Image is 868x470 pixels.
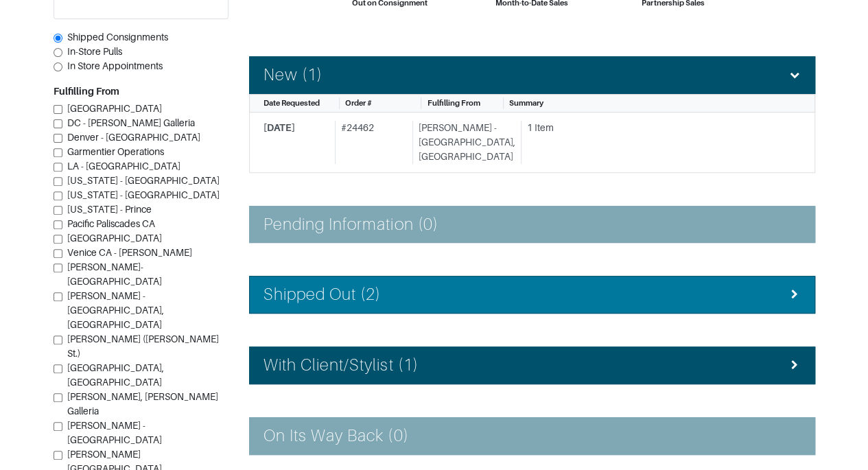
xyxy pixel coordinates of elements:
h4: Shipped Out (2) [263,285,382,305]
span: Venice CA - [PERSON_NAME] [67,247,192,258]
input: [GEOGRAPHIC_DATA], [GEOGRAPHIC_DATA] [54,364,62,373]
input: LA - [GEOGRAPHIC_DATA] [54,163,62,172]
span: LA - [GEOGRAPHIC_DATA] [67,161,180,172]
span: DC - [PERSON_NAME] Galleria [67,117,195,128]
input: [US_STATE] - [GEOGRAPHIC_DATA] [54,177,62,186]
span: Date Requested [263,99,320,107]
h4: With Client/Stylist (1) [263,355,419,375]
input: [GEOGRAPHIC_DATA] [54,105,62,114]
span: Order # [345,99,372,107]
span: Summary [509,99,543,107]
span: [PERSON_NAME] ([PERSON_NAME] St.) [67,333,219,359]
h4: New (1) [263,65,322,85]
input: [PERSON_NAME] ([PERSON_NAME] St.) [54,336,62,344]
span: [GEOGRAPHIC_DATA] [67,233,162,244]
input: [PERSON_NAME], [PERSON_NAME] Galleria [54,393,62,402]
span: [GEOGRAPHIC_DATA], [GEOGRAPHIC_DATA] [67,362,164,388]
input: In-Store Pulls [54,48,62,57]
input: Denver - [GEOGRAPHIC_DATA] [54,134,62,143]
span: Pacific Paliscades CA [67,218,155,229]
span: Garmentier Operations [67,146,164,157]
input: Venice CA - [PERSON_NAME] [54,249,62,258]
span: [GEOGRAPHIC_DATA] [67,103,162,114]
span: [PERSON_NAME] - [GEOGRAPHIC_DATA] [67,420,162,445]
span: Shipped Consignments [67,32,168,43]
div: # 24462 [335,121,407,164]
input: In Store Appointments [54,62,62,71]
span: In-Store Pulls [67,46,122,57]
div: [PERSON_NAME] - [GEOGRAPHIC_DATA], [GEOGRAPHIC_DATA] [412,121,515,164]
span: [DATE] [263,122,295,133]
span: [US_STATE] - Prince [67,204,152,215]
span: Denver - [GEOGRAPHIC_DATA] [67,132,200,143]
span: [US_STATE] - [GEOGRAPHIC_DATA] [67,189,220,200]
input: [US_STATE] - Prince [54,206,62,215]
input: [US_STATE] - [GEOGRAPHIC_DATA] [54,191,62,200]
input: [PERSON_NAME][GEOGRAPHIC_DATA] [54,451,62,460]
input: Shipped Consignments [54,34,62,43]
input: [PERSON_NAME] - [GEOGRAPHIC_DATA] [54,422,62,431]
span: [PERSON_NAME]-[GEOGRAPHIC_DATA] [67,261,162,287]
span: Fulfilling From [427,99,480,107]
label: Fulfilling From [54,84,119,99]
input: [PERSON_NAME]-[GEOGRAPHIC_DATA] [54,263,62,272]
h4: On Its Way Back (0) [263,426,409,446]
input: [PERSON_NAME] - [GEOGRAPHIC_DATA], [GEOGRAPHIC_DATA] [54,292,62,301]
div: 1 Item [527,121,790,135]
span: [PERSON_NAME], [PERSON_NAME] Galleria [67,391,218,416]
span: In Store Appointments [67,60,163,71]
input: Garmentier Operations [54,148,62,157]
h4: Pending Information (0) [263,215,438,235]
input: [GEOGRAPHIC_DATA] [54,235,62,244]
span: [US_STATE] - [GEOGRAPHIC_DATA] [67,175,220,186]
span: [PERSON_NAME] - [GEOGRAPHIC_DATA], [GEOGRAPHIC_DATA] [67,290,164,330]
input: DC - [PERSON_NAME] Galleria [54,119,62,128]
input: Pacific Paliscades CA [54,220,62,229]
